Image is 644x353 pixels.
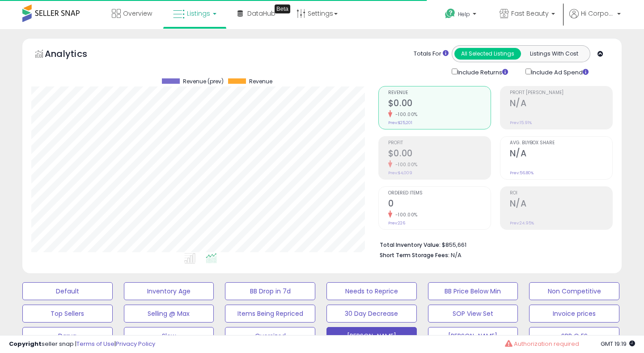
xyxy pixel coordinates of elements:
[380,251,449,259] b: Short Term Storage Fees:
[445,8,456,19] i: Get Help
[451,251,462,259] span: N/A
[388,141,491,146] span: Profit
[22,327,113,345] button: Darya
[249,78,272,85] span: Revenue
[187,9,210,18] span: Listings
[510,198,612,211] h2: N/A
[326,305,417,323] button: 30 Day Decrease
[510,170,534,176] small: Prev: 56.80%
[529,282,619,300] button: Non Competitive
[124,327,214,345] button: Slow
[510,191,612,196] span: ROI
[388,198,491,211] h2: 0
[225,327,315,345] button: Oversized
[388,148,491,160] h2: $0.00
[124,282,214,300] button: Inventory Age
[458,10,470,18] span: Help
[45,47,105,62] h5: Analytics
[380,241,441,249] b: Total Inventory Value:
[428,282,518,300] button: BB Price Below Min
[529,305,619,323] button: Invoice prices
[581,9,614,18] span: Hi Corporate
[510,120,532,125] small: Prev: 15.91%
[510,98,612,110] h2: N/A
[414,50,449,58] div: Totals For
[388,90,491,95] span: Revenue
[22,282,113,300] button: Default
[183,78,224,85] span: Revenue (prev)
[22,305,113,323] button: Top Sellers
[569,9,621,29] a: Hi Corporate
[388,191,491,196] span: Ordered Items
[326,327,417,345] button: [PERSON_NAME]
[428,327,518,345] button: [PERSON_NAME]
[388,220,405,226] small: Prev: 226
[388,120,412,125] small: Prev: $25,201
[388,98,491,110] h2: $0.00
[326,282,417,300] button: Needs to Reprice
[519,67,603,77] div: Include Ad Spend
[380,239,606,250] li: $855,661
[511,9,549,18] span: Fast Beauty
[510,141,612,146] span: Avg. Buybox Share
[438,1,485,29] a: Help
[225,305,315,323] button: Items Being Repriced
[225,282,315,300] button: BB Drop in 7d
[392,161,418,168] small: -100.00%
[123,9,152,18] span: Overview
[510,148,612,160] h2: N/A
[510,90,612,95] span: Profit [PERSON_NAME]
[529,327,619,345] button: SPP Q ES
[247,9,275,18] span: DataHub
[454,48,521,60] button: All Selected Listings
[601,340,635,348] span: 2025-08-15 19:19 GMT
[116,340,155,348] a: Privacy Policy
[445,67,519,77] div: Include Returns
[521,48,587,60] button: Listings With Cost
[392,111,418,118] small: -100.00%
[392,211,418,218] small: -100.00%
[124,305,214,323] button: Selling @ Max
[428,305,518,323] button: SOP View Set
[388,170,412,176] small: Prev: $4,009
[9,340,155,349] div: seller snap | |
[510,220,534,226] small: Prev: 24.95%
[76,340,114,348] a: Terms of Use
[9,340,42,348] strong: Copyright
[275,4,290,13] div: Tooltip anchor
